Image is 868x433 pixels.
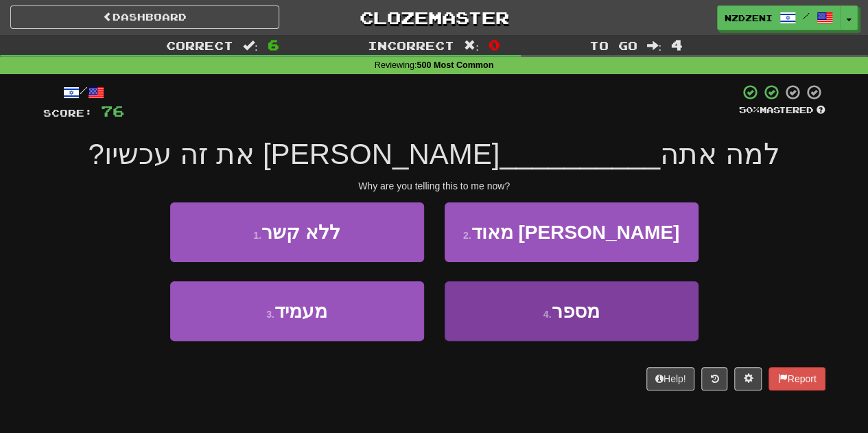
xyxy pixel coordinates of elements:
[551,301,599,322] span: מספר
[646,40,661,51] span: :
[253,230,261,241] small: 1 .
[417,60,493,70] strong: 500 Most Common
[803,11,810,21] span: /
[43,84,124,101] div: /
[300,5,569,30] a: Clozemaster
[88,138,500,170] span: [PERSON_NAME] את זה עכשיו?
[170,202,424,262] button: 1.ללא קשר
[739,104,760,115] span: 50 %
[368,38,454,52] span: Incorrect
[660,138,780,170] span: למה אתה
[243,40,258,51] span: :
[543,309,552,320] small: 4 .
[261,222,340,243] span: ללא קשר
[646,367,695,390] button: Help!
[701,367,727,390] button: Round history (alt+y)
[717,5,841,30] a: nzdzeni /
[445,281,699,341] button: 4.מספר
[101,102,124,119] span: 76
[500,138,660,170] span: __________
[166,38,233,52] span: Correct
[266,309,274,320] small: 3 .
[769,367,825,390] button: Report
[170,281,424,341] button: 3.מעמיד
[268,36,279,53] span: 6
[274,301,327,322] span: מעמיד
[10,5,279,29] a: Dashboard
[489,36,500,53] span: 0
[463,230,471,241] small: 2 .
[445,202,699,262] button: 2.מאוד [PERSON_NAME]
[43,107,93,119] span: Score:
[471,222,679,243] span: מאוד [PERSON_NAME]
[43,179,825,193] div: Why are you telling this to me now?
[725,12,773,24] span: nzdzeni
[589,38,637,52] span: To go
[464,40,479,51] span: :
[739,104,825,117] div: Mastered
[671,36,683,53] span: 4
